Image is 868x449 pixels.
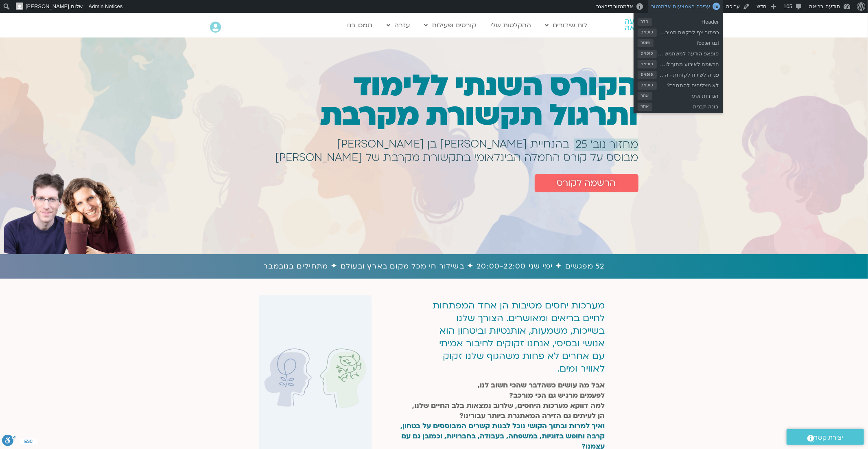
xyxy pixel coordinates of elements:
a: הגדרות אתראתר [634,90,723,100]
a: הרשמה לאירוע מתוך לוח האירועיםפופאפ [634,58,723,68]
span: יצירת קשר [814,432,844,443]
img: תודעה בריאה [625,19,661,31]
span: פופאפ [638,60,657,68]
a: לא מצליחים להתחבר?פופאפ [634,79,723,90]
a: לוח שידורים [541,18,592,33]
span: הרשמה לאירוע מתוך לוח האירועים [657,58,719,68]
a: ההקלטות שלי [486,18,535,33]
span: הגדרות אתר [652,90,719,100]
span: פנייה לשירת לקוחות - ההודעה התקבלה [657,68,719,79]
span: פופאפ [638,71,657,79]
h1: בהנחיית [PERSON_NAME] בן [PERSON_NAME] [337,143,570,146]
span: כפתור צף לבקשת תמיכה והרשמה התחברות יצירת קשר לכנס שהתחיל [657,26,719,37]
span: footer uzi [654,37,719,47]
span: לא מצליחים להתחבר? [657,79,719,90]
a: יצירת קשר [787,429,864,445]
span: פוטר [638,39,654,47]
span: אתר [638,103,652,111]
a: footer uziפוטר [634,37,723,47]
span: הדר [638,18,652,26]
span: הרשמה לקורס [557,178,616,188]
div: מערכות יחסים מטיבות הן אחד המפתחות לחיים בריאים ומאושרים. הצורך שלנו בשייכות, משמעות, אותנטיות וב... [427,299,605,378]
span: פופאפ [638,81,657,90]
span: [PERSON_NAME] [26,3,69,9]
a: כפתור צף לבקשת תמיכה והרשמה התחברות יצירת קשר לכנס שהתחילפופאפ [634,26,723,37]
h1: מבוסס על קורס החמלה הבינלאומי בתקשורת מקרבת של [PERSON_NAME] [275,156,638,159]
strong: אבל מה עושים כשהדבר שהכי חשוב לנו, לפעמים מרגיש גם הכי מורכב? למה דווקא מערכות היחסים, שלרוב נמצא... [413,381,605,410]
a: עזרה [383,18,414,33]
span: פופאפ [638,50,657,58]
strong: הן לעיתים גם הזירה המאתגרת ביותר עבורינו? [460,411,605,420]
a: פופאפ הודעה למשתמש לא רשוםפופאפ [634,47,723,58]
span: פופאפ [638,29,657,37]
span: פופאפ הודעה למשתמש לא רשום [657,47,719,58]
a: בונה תבניתאתר [634,100,723,111]
a: תמכו בנו [343,18,376,33]
span: אתר [638,92,652,100]
a: פנייה לשירת לקוחות - ההודעה התקבלהפופאפ [634,68,723,79]
h1: הקורס השנתי ללימוד ותרגול תקשורת מקרבת [251,71,638,130]
span: Header [652,15,719,26]
a: קורסים ופעילות [420,18,480,33]
a: הרשמה לקורס [535,174,638,192]
span: מחזור נוב׳ 25 [576,139,638,151]
a: Headerהדר [634,15,723,26]
span: בונה תבנית [652,100,719,111]
h1: 52 מפגשים ✦ ימי שני 20:00-22:00 ✦ בשידור חי מכל מקום בארץ ובעולם ✦ מתחילים בנובמבר [4,260,864,273]
a: מחזור נוב׳ 25 [574,139,638,151]
span: עריכה באמצעות אלמנטור [651,3,710,9]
